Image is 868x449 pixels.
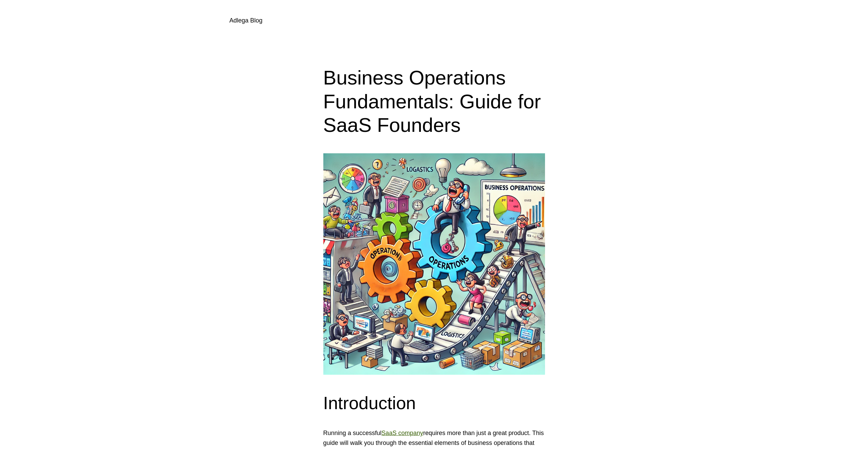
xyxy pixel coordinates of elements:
[382,430,423,436] a: SaaS company
[323,392,545,414] h2: Introduction
[323,153,545,375] img: Business Operations
[230,17,263,24] a: Adlega Blog
[323,66,545,137] h1: Business Operations Fundamentals: Guide for SaaS Founders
